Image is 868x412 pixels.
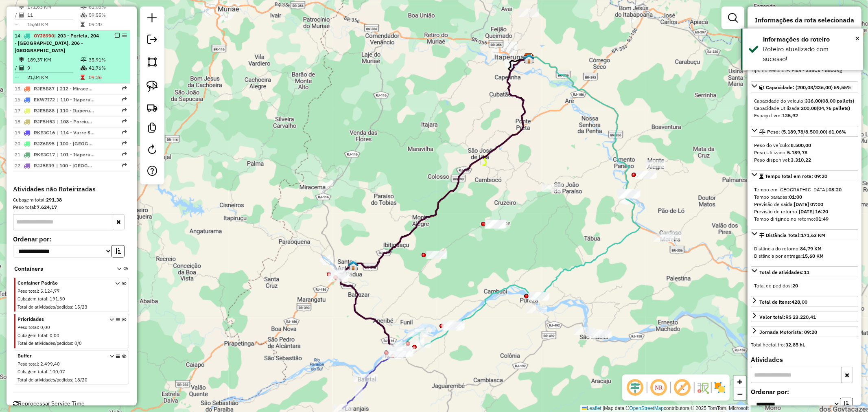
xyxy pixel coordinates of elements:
span: : [72,304,73,310]
div: Peso total: [13,204,130,211]
span: Cubagem total [17,333,47,338]
span: Total de atividades/pedidos [17,304,72,310]
div: Tipo do veículo: [751,67,858,74]
span: Ocultar NR [649,378,669,397]
span: 18/20 [74,377,87,383]
div: Atividade não roteirizada - E C DE SOUZA COMERCIO E SOLUCOES [591,330,612,338]
span: 191,30 [50,296,65,302]
div: Previsão de retorno: [754,208,855,215]
em: Rota exportada [122,108,127,113]
strong: 11 [804,269,809,275]
td: 41,76% [88,64,127,72]
span: Peso total [17,288,38,294]
td: 11 [27,11,80,19]
span: | [603,405,604,411]
i: % de utilização da cubagem [81,13,87,18]
img: PA - ITAPERUNA [348,260,359,271]
span: : [72,340,73,346]
strong: F. Fixa - 336Cx - 8500Kg [786,67,842,73]
td: 9 [27,64,80,72]
div: Distância Total: [759,232,825,239]
span: 15/23 [74,304,87,310]
span: : [72,377,73,383]
span: RKE3C16 [34,129,55,136]
span: : [47,296,48,302]
div: Atividade não roteirizada - B. PEREIRA SILVA &am [574,327,595,335]
h4: Informações da rota selecionada [751,16,858,24]
div: Capacidade: (200,08/336,00) 59,55% [751,94,858,123]
td: 171,63 KM [27,3,80,11]
span: 0,00 [40,324,50,330]
span: Peso: (5.189,78/8.500,00) 61,06% [767,129,846,135]
span: Peso total [17,361,38,367]
strong: 291,38 [46,197,62,203]
span: Exibir rótulo [673,378,692,397]
span: Tempo total em rota: 09:20 [765,173,827,179]
span: EKW7I72 [34,96,55,103]
span: Cubagem total [17,296,47,302]
span: OYJ8990 [34,33,54,39]
span: 114 - Varre Sal, 115 - Santa Clara [57,129,94,136]
strong: 3.310,22 [791,157,811,163]
span: Total de atividades: [759,269,809,275]
div: Atividade não roteirizada - PIZZA FUNDO KINTA [618,190,638,198]
a: Jornada Motorista: 09:20 [751,326,858,337]
div: Total de itens: [759,298,807,306]
div: Atividade não roteirizada - Deposito do Plinio [620,189,641,197]
strong: 32,85 hL [785,342,805,348]
a: Criar modelo [144,120,160,138]
div: Total de atividades:11 [751,279,858,293]
i: Distância Total [19,57,24,62]
span: Total de atividades/pedidos [17,340,72,346]
span: 171,63 KM [801,232,825,238]
span: Containers [14,265,106,273]
strong: 135,92 [782,112,798,118]
td: = [15,20,19,28]
span: RJF5H53 [34,118,55,125]
span: 15 - [15,85,55,92]
img: FAD CDD Itaperuna [523,53,534,64]
div: Distância Total:171,63 KM [751,242,858,263]
em: Rota exportada [122,141,127,146]
div: Tempo em [GEOGRAPHIC_DATA]: [754,186,855,193]
div: Previsão de saída: [754,201,855,208]
span: 0/0 [74,340,82,346]
div: Capacidade Utilizada: [754,105,855,112]
div: Atividade não roteirizada - LOHAN DE OLIVEIRA MOTTA [620,189,640,197]
div: Map data © contributors,© 2025 TomTom, Microsoft [580,405,751,412]
div: Atividade não roteirizada - JAIME FERREIRA DA SI [486,220,506,228]
span: Total de atividades/pedidos [17,377,72,383]
strong: 336,00 [805,98,821,104]
span: 19 - [15,129,55,136]
strong: 5.189,78 [787,149,807,156]
h4: Atividades não Roteirizadas [13,185,130,193]
a: Tempo total em rota: 09:20 [751,170,858,181]
strong: 20 [792,283,798,289]
span: : [38,361,39,367]
em: Finalizar rota [115,33,120,38]
td: 09:36 [88,73,127,81]
div: Atividade não roteirizada - LUIZ ANTONIO BARRETO [527,305,547,313]
div: Atividade não roteirizada - TRAILER [485,221,505,229]
strong: R$ 23.220,41 [785,314,816,320]
div: Atividade não roteirizada - ELI BEER [442,320,462,329]
td: 35,91% [88,56,127,64]
div: Atividade não roteirizada - QUIOSQ MARCO e DARIO [661,232,681,240]
strong: 200,08 [801,105,817,111]
strong: 01:49 [816,216,829,222]
div: Distância do retorno: [754,245,855,252]
span: RJZ6B95 [34,140,55,147]
div: Tempo total em rota: 09:20 [751,183,858,226]
span: 16 - [15,96,55,103]
div: Atividade não roteirizada - MARCIANO FONSECA RANGEL [636,171,657,179]
td: 61,06% [88,3,127,11]
span: 110 - Itaperuna / Aeroporto, 212 - Miracema [57,96,94,103]
span: RJE5B88 [34,107,55,114]
div: Tempo dirigindo no retorno: [754,215,855,223]
span: RJJ5E39 [34,162,54,169]
a: Exibir filtros [725,10,741,26]
i: Tempo total em rota [81,75,85,80]
a: Zoom in [734,376,746,388]
div: Atividade não roteirizada - REIS DISTRIBUICaO [617,189,638,197]
div: Tempo paradas: [754,193,855,201]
